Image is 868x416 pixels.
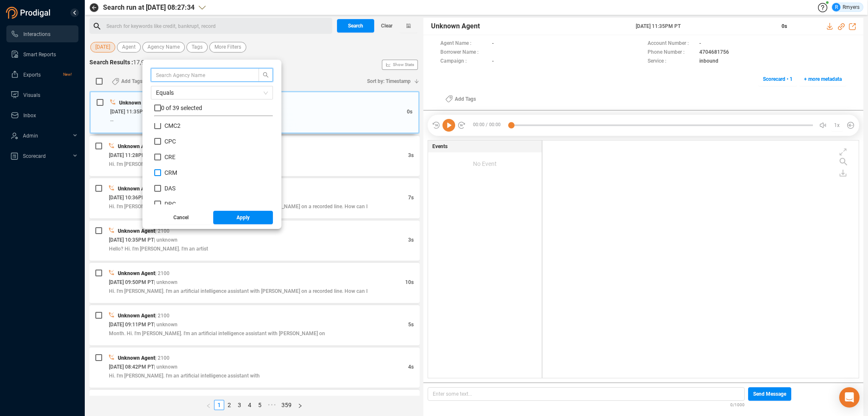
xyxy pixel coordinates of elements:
span: Search [348,19,363,33]
img: prodigal-logo [6,7,53,19]
a: 359 [279,400,294,410]
span: Hi. I'm [PERSON_NAME]. I'm an artificial intelligence assistant with [PERSON_NAME] on a recorded ... [109,204,367,209]
button: Clear [374,19,400,33]
span: Unknown Agent [118,313,155,319]
div: Open Intercom Messenger [839,387,860,408]
button: Search [337,19,374,33]
span: Cancel [173,211,189,224]
span: 10s [405,279,414,285]
span: DRC [164,201,176,207]
span: Inbox [23,113,36,118]
span: Service : [648,57,695,66]
span: 0/1000 [730,401,745,408]
span: [DATE] 09:50PM PT [109,279,154,285]
span: Search run at [DATE] 08:27:34 [103,3,195,13]
li: Exports [6,66,78,83]
span: 00:00 / 00:00 [466,119,511,132]
div: Unknown Agent| 2100[DATE] 10:35PM PT| unknown3sHello? Hi. I'm [PERSON_NAME]. I'm an artist [89,220,420,261]
span: [DATE] 09:11PM PT [109,322,154,328]
span: - [699,39,701,48]
span: Smart Reports [23,52,56,58]
span: [DATE] 08:42PM PT [109,364,154,370]
button: Scorecard • 1 [758,72,797,86]
span: Events [432,143,448,150]
span: | 2100 [155,355,170,361]
span: CMC2 [164,122,181,129]
button: Tags [186,42,208,52]
button: left [203,400,214,410]
span: Tags [192,42,203,52]
span: - [492,57,494,66]
span: Agent [122,42,136,52]
div: Unknown Agent| 2100[DATE] 09:11PM PT| unknown5sMonth. Hi. I'm [PERSON_NAME]. I'm an artificial in... [89,305,420,345]
span: Unknown Agent [119,100,156,106]
span: Unknown Agent [118,228,155,234]
span: | unknown [154,237,178,243]
span: inbound [699,57,718,66]
span: Agency Name [147,42,180,52]
span: Scorecard • 1 [763,72,793,86]
span: [DATE] 10:36PM PT [109,195,154,201]
span: Add Tags [121,74,142,88]
li: 359 [278,400,295,410]
span: - [492,39,494,48]
span: Equals [156,86,268,99]
span: Exports [23,72,41,78]
button: Sort by: Timestamp [362,74,420,88]
li: 2 [224,400,234,410]
span: 3s [408,237,414,243]
div: Unknown Agent| 2100[DATE] 11:35PM PT| unknown0s-- [89,91,420,134]
span: | 2100 [155,270,170,276]
div: Unknown Agent| 2100[DATE] 11:28PM PT| unknown3sHi. I'm [PERSON_NAME]. I'm an [89,136,420,176]
span: left [206,403,211,408]
span: 0 of 39 selected [161,105,202,111]
span: | 2100 [155,313,170,319]
span: | unknown [154,279,178,285]
li: Inbox [6,107,78,124]
button: Send Message [748,387,791,401]
a: Smart Reports [11,46,72,63]
li: 3 [234,400,245,410]
span: Month. Hi. I'm [PERSON_NAME]. I'm an artificial intelligence assistant with [PERSON_NAME] on [109,331,325,336]
span: Apply [236,211,250,224]
a: Visuals [11,86,72,103]
span: New! [63,66,72,83]
span: Campaign : [440,57,488,66]
span: [DATE] [95,42,110,52]
button: Add Tags [440,92,481,106]
span: Agent Name : [440,39,488,48]
span: ••• [265,400,278,410]
span: [DATE] 10:35PM PT [109,237,154,243]
button: More Filters [209,42,246,52]
li: Next Page [295,400,306,410]
span: -- [110,118,114,124]
span: 4704681756 [699,48,729,57]
li: Smart Reports [6,46,78,63]
button: Add Tags [107,74,147,88]
span: right [298,403,303,408]
span: | 2100 [155,228,170,234]
button: [DATE] [90,42,115,52]
span: Phone Number : [648,48,695,57]
span: Send Message [753,387,786,401]
span: 4s [408,364,414,370]
span: Hi. I'm [PERSON_NAME]. I'm an [109,161,179,167]
span: 17,942 Calls [133,59,165,66]
a: Inbox [11,107,72,124]
span: + more metadata [804,72,842,86]
span: 1x [834,118,840,132]
button: right [295,400,306,410]
a: 5 [255,400,264,410]
span: Scorecard [23,153,46,159]
li: Next 5 Pages [265,400,278,410]
a: ExportsNew! [11,66,72,83]
span: Borrower Name : [440,48,488,57]
div: Unknown Agent| 2100[DATE] 08:42PM PT| unknown4sHi. I'm [PERSON_NAME]. I'm an artificial intellige... [89,347,420,388]
span: DAS [164,185,175,192]
li: Visuals [6,86,78,103]
div: Rmyers [832,3,860,11]
li: 5 [255,400,265,410]
span: Hi. I'm [PERSON_NAME]. I'm an artificial intelligence assistant with [PERSON_NAME] on a recorded ... [109,288,367,294]
button: Agency Name [142,42,185,52]
span: search [259,72,273,78]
